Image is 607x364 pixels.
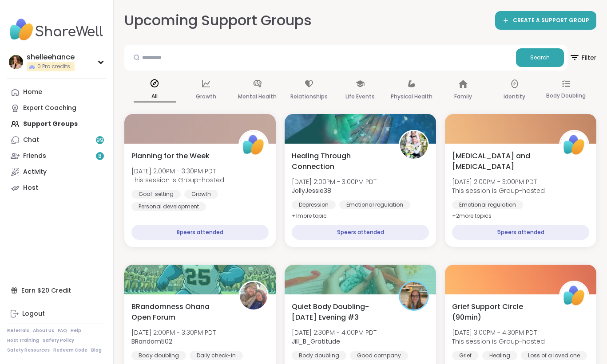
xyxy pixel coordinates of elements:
div: Depression [292,200,336,209]
a: Friends8 [7,148,106,164]
h2: Upcoming Support Groups [124,11,312,31]
a: Chat99 [7,132,106,148]
img: JollyJessie38 [400,131,428,159]
div: Friends [23,152,46,160]
img: ShareWell [560,131,588,159]
b: BRandom502 [131,337,172,346]
span: Healing Through Connection [292,151,389,172]
span: [DATE] 2:00PM - 3:30PM PDT [131,328,216,337]
img: ShareWell [240,131,267,159]
a: Safety Resources [7,347,50,353]
span: This session is Group-hosted [452,186,545,195]
div: Expert Coaching [23,104,76,113]
div: Body doubling [292,351,346,360]
div: Goal-setting [131,190,181,199]
p: Body Doubling [546,90,586,101]
img: Jill_B_Gratitude [400,282,428,309]
p: Family [454,91,472,102]
span: Filter [569,47,596,68]
p: Physical Health [391,91,432,102]
div: Loss of a loved one [521,351,587,360]
span: Grief Support Circle (90min) [452,301,549,323]
div: 9 peers attended [292,225,429,240]
span: [DATE] 2:00PM - 3:00PM PDT [292,177,377,186]
span: 99 [96,137,103,144]
div: shelleehance [27,52,75,62]
button: Search [516,48,564,67]
img: ShareWell Nav Logo [7,14,106,45]
span: [DATE] 2:00PM - 3:30PM PDT [131,167,224,176]
a: Logout [7,306,106,322]
p: Relationships [290,91,328,102]
b: JollyJessie38 [292,186,331,195]
p: Growth [196,91,216,102]
div: 5 peers attended [452,225,589,240]
span: Planning for the Week [131,151,210,161]
a: Redeem Code [53,347,87,353]
div: Body doubling [131,351,186,360]
span: [DATE] 3:00PM - 4:30PM PDT [452,328,545,337]
img: shelleehance [9,55,23,69]
a: Referrals [7,328,29,334]
div: Healing [482,351,517,360]
a: Help [71,328,81,334]
div: Grief [452,351,479,360]
img: ShareWell [560,282,588,309]
p: Life Events [345,91,375,102]
a: About Us [33,328,54,334]
a: Host [7,180,106,196]
span: BRandomness Ohana Open Forum [131,301,229,323]
a: Host Training [7,337,39,344]
div: Good company [350,351,408,360]
button: Filter [569,45,596,70]
a: Blog [91,347,102,353]
p: All [134,91,176,102]
a: Safety Policy [43,337,74,344]
div: Home [23,88,42,97]
p: Mental Health [238,91,277,102]
span: 8 [98,153,102,160]
div: Activity [23,168,47,176]
span: CREATE A SUPPORT GROUP [513,17,589,24]
span: Quiet Body Doubling- [DATE] Evening #3 [292,301,389,323]
div: Logout [22,309,45,318]
span: [DATE] 2:00PM - 3:00PM PDT [452,177,545,186]
div: Daily check-in [190,351,243,360]
a: FAQ [58,328,67,334]
span: This session is Group-hosted [452,337,545,346]
div: Emotional regulation [339,200,410,209]
span: [MEDICAL_DATA] and [MEDICAL_DATA] [452,151,549,172]
p: Identity [504,91,525,102]
b: Jill_B_Gratitude [292,337,340,346]
a: Expert Coaching [7,100,106,116]
span: 0 Pro credits [37,63,70,70]
img: BRandom502 [240,282,267,309]
div: Emotional regulation [452,200,523,209]
div: 8 peers attended [131,225,269,240]
div: Earn $20 Credit [7,282,106,298]
span: Search [530,54,550,62]
a: Activity [7,164,106,180]
div: Growth [184,190,218,199]
div: Chat [23,136,39,145]
a: CREATE A SUPPORT GROUP [495,11,596,30]
a: Home [7,84,106,100]
div: Host [23,184,38,192]
span: [DATE] 2:30PM - 4:00PM PDT [292,328,377,337]
div: Personal development [131,202,206,211]
span: This session is Group-hosted [131,176,224,184]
